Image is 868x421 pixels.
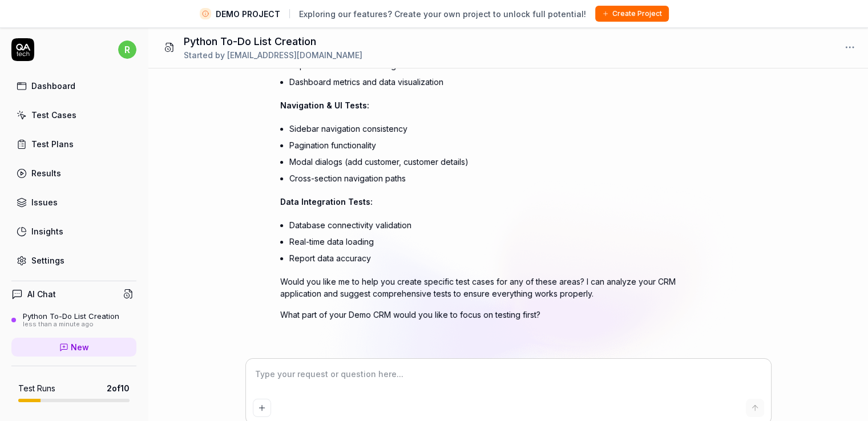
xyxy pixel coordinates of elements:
[11,191,136,213] a: Issues
[11,162,136,184] a: Results
[11,249,136,272] a: Settings
[18,383,55,394] h5: Test Runs
[289,137,680,153] li: Pagination functionality
[227,50,362,60] span: [EMAIL_ADDRESS][DOMAIN_NAME]
[289,250,680,266] li: Report data accuracy
[11,133,136,155] a: Test Plans
[11,104,136,126] a: Test Cases
[289,120,680,137] li: Sidebar navigation consistency
[31,196,58,208] div: Issues
[11,311,136,329] a: Python To-Do List Creationless than a minute ago
[31,225,63,237] div: Insights
[71,341,89,353] span: New
[289,170,680,187] li: Cross-section navigation paths
[23,311,119,321] div: Python To-Do List Creation
[11,220,136,242] a: Insights
[11,75,136,97] a: Dashboard
[289,233,680,250] li: Real-time data loading
[184,34,362,49] h1: Python To-Do List Creation
[280,100,369,110] span: Navigation & UI Tests:
[253,399,271,417] button: Add attachment
[118,38,136,61] button: r
[280,276,680,299] p: Would you like me to help you create specific test cases for any of these areas? I can analyze yo...
[280,197,373,207] span: Data Integration Tests:
[31,109,76,121] div: Test Cases
[184,49,362,61] div: Started by
[31,138,74,150] div: Test Plans
[289,217,680,233] li: Database connectivity validation
[299,8,586,20] span: Exploring our features? Create your own project to unlock full potential!
[289,153,680,170] li: Modal dialogs (add customer, customer details)
[289,74,680,90] li: Dashboard metrics and data visualization
[107,382,130,394] span: 2 of 10
[118,41,136,59] span: r
[11,338,136,357] a: New
[31,167,61,179] div: Results
[595,6,669,22] button: Create Project
[31,254,64,266] div: Settings
[216,8,280,20] span: DEMO PROJECT
[27,288,56,300] h4: AI Chat
[280,309,680,321] p: What part of your Demo CRM would you like to focus on testing first?
[23,321,119,329] div: less than a minute ago
[31,80,75,92] div: Dashboard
